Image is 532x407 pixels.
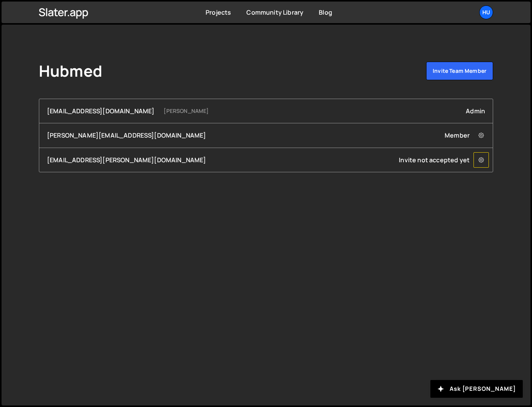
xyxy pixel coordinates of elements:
button: Ask [PERSON_NAME] [430,380,523,398]
div: [EMAIL_ADDRESS][PERSON_NAME][DOMAIN_NAME] [47,156,206,164]
a: Projects [206,8,231,17]
div: [PERSON_NAME][EMAIL_ADDRESS][DOMAIN_NAME] [47,131,206,140]
div: Admin [466,107,485,115]
div: Member [445,131,485,140]
div: [EMAIL_ADDRESS][DOMAIN_NAME] [47,107,154,115]
a: Invite team member [426,62,493,80]
div: Invite not accepted yet [399,156,485,164]
h1: Hubmed [39,62,102,80]
small: [PERSON_NAME] [164,107,209,115]
a: Hu [479,5,493,19]
a: Blog [319,8,332,17]
a: Community Library [246,8,303,17]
